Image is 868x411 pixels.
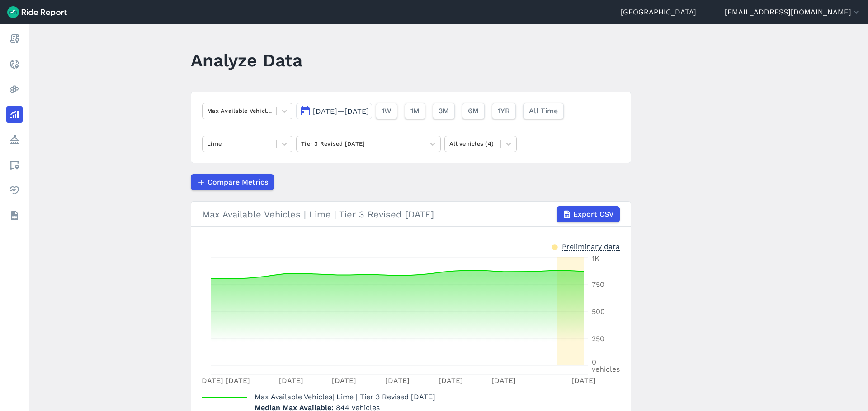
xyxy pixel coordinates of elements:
[191,174,274,190] button: Compare Metrics
[523,103,564,119] button: All Time
[6,132,23,148] a: Policy
[557,206,620,222] button: Export CSV
[725,7,861,18] button: [EMAIL_ADDRESS][DOMAIN_NAME]
[491,376,516,385] tspan: [DATE]
[6,208,23,224] a: Datasets
[592,358,596,366] tspan: 0
[6,182,23,199] a: Health
[439,106,449,116] span: 3M
[529,106,558,116] span: All Time
[385,376,410,385] tspan: [DATE]
[332,376,356,385] tspan: [DATE]
[6,31,23,47] a: Report
[255,393,435,401] span: | Lime | Tier 3 Revised [DATE]
[191,48,302,73] h1: Analyze Data
[592,365,620,374] tspan: vehicles
[573,209,614,220] span: Export CSV
[199,376,223,385] tspan: [DATE]
[279,376,303,385] tspan: [DATE]
[562,241,620,251] div: Preliminary data
[255,390,332,402] span: Max Available Vehicles
[492,103,516,119] button: 1YR
[592,254,599,263] tspan: 1K
[410,106,420,116] span: 1M
[468,106,479,116] span: 6M
[621,7,696,18] a: [GEOGRAPHIC_DATA]
[6,81,23,97] a: Heatmaps
[462,103,485,119] button: 6M
[571,376,596,385] tspan: [DATE]
[405,103,425,119] button: 1M
[433,103,455,119] button: 3M
[208,177,268,188] span: Compare Metrics
[498,106,510,116] span: 1YR
[592,280,604,289] tspan: 750
[7,6,67,18] img: Ride Report
[202,206,620,222] div: Max Available Vehicles | Lime | Tier 3 Revised [DATE]
[6,56,23,72] a: Realtime
[592,334,604,343] tspan: 250
[592,307,605,316] tspan: 500
[6,157,23,173] a: Areas
[382,106,392,116] span: 1W
[6,106,23,123] a: Analyze
[226,376,250,385] tspan: [DATE]
[296,103,372,119] button: [DATE]—[DATE]
[313,107,369,115] span: [DATE]—[DATE]
[439,376,463,385] tspan: [DATE]
[376,103,397,119] button: 1W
